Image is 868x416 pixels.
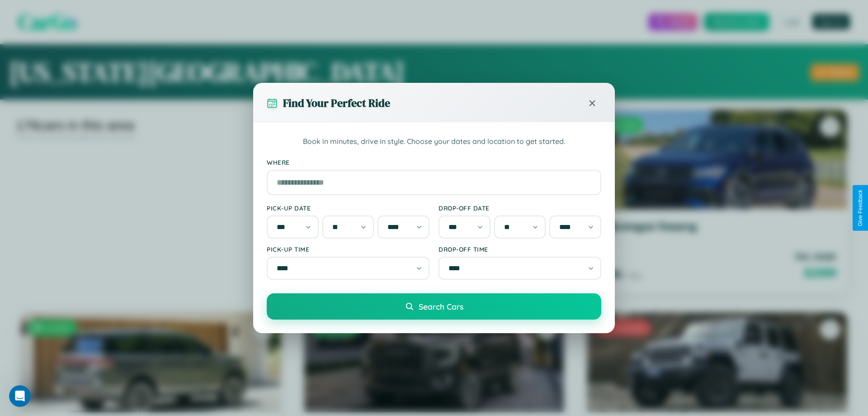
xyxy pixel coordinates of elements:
[283,96,390,110] h3: Find Your Perfect Ride
[439,204,601,212] label: Drop-off Date
[267,136,601,148] p: Book in minutes, drive in style. Choose your dates and location to get started.
[439,245,601,253] label: Drop-off Time
[267,293,601,320] button: Search Cars
[419,301,463,311] span: Search Cars
[267,204,429,212] label: Pick-up Date
[267,158,601,166] label: Where
[267,245,429,253] label: Pick-up Time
